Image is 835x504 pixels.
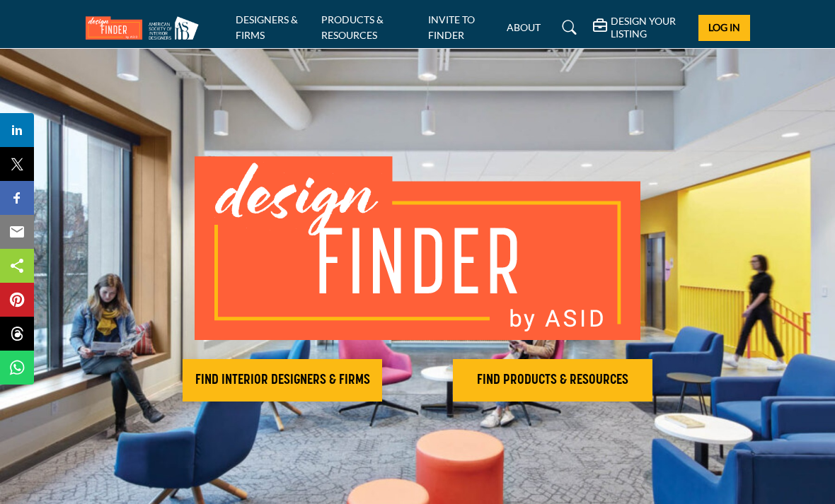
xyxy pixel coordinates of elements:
span: Log In [708,21,740,33]
a: INVITE TO FINDER [428,13,475,41]
button: Log In [698,15,749,41]
div: DESIGN YOUR LISTING [593,15,688,40]
h5: DESIGN YOUR LISTING [611,15,688,40]
a: DESIGNERS & FIRMS [236,13,298,41]
a: Search [548,16,586,39]
button: FIND INTERIOR DESIGNERS & FIRMS [183,359,382,402]
a: PRODUCTS & RESOURCES [321,13,384,41]
a: ABOUT [507,21,541,33]
img: image [195,156,640,340]
h2: FIND PRODUCTS & RESOURCES [457,372,648,389]
button: FIND PRODUCTS & RESOURCES [453,359,652,402]
h2: FIND INTERIOR DESIGNERS & FIRMS [187,372,378,389]
img: Site Logo [86,16,206,40]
